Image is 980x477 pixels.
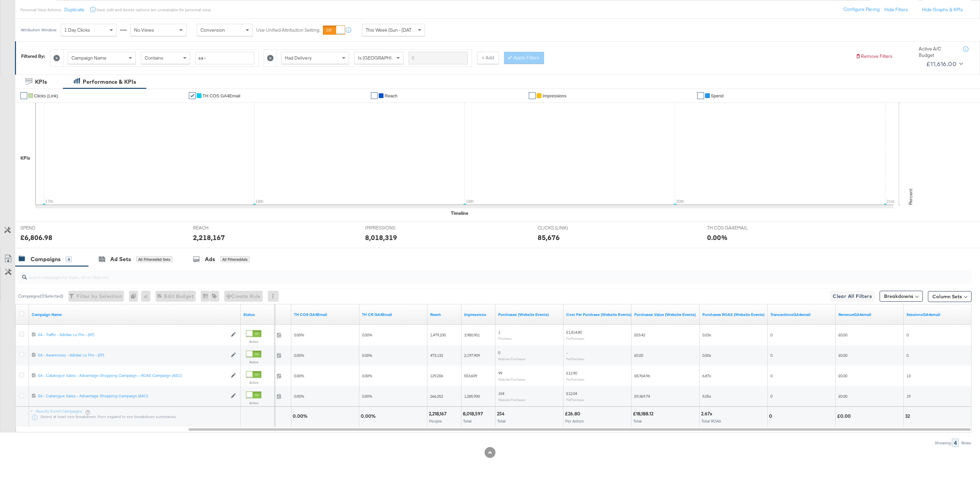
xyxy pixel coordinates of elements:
[409,52,468,64] input: Enter a search term
[294,373,304,378] span: 0.00%
[371,92,378,99] a: ✔
[362,332,372,337] span: 0.00%
[32,312,238,317] a: Your campaign name.
[701,418,721,424] span: Total ROAS
[906,312,969,317] a: Describe this metric
[463,418,472,424] span: Total
[497,418,506,424] span: Total
[961,441,971,445] div: Rows
[285,55,312,61] span: Had Delivery
[905,413,912,419] div: 32
[362,353,372,358] span: 0.00%
[538,225,589,231] span: CLICKS (LINK)
[770,353,772,358] span: 0
[906,353,909,358] span: 0
[837,413,853,419] div: £0.00
[634,373,650,378] span: £8,764.96
[38,393,227,399] a: SA - Catalogue Sales - Advantage Shopping Campaign (ASC)
[707,233,728,242] div: 0.00%
[362,312,425,317] a: TH CR GA4Email
[634,353,643,358] span: £0.00
[136,256,173,263] div: All Filtered Ad Sets
[243,312,272,317] a: Shows the current state of your Ad Campaign.
[464,312,493,317] a: The number of times your ad was served. On mobile apps an ad is counted as served the first time ...
[542,93,566,98] span: Impressions
[202,93,240,98] span: TH COS GA4Email
[31,255,61,263] div: Campaigns
[20,28,57,32] div: Attribution Window:
[566,370,577,376] span: £12.90
[529,92,536,99] a: ✔
[922,6,963,13] button: Hide Graphs & KPIs
[96,7,211,13] div: Save, edit and delete options are unavailable for personal view.
[906,373,911,378] span: 13
[566,391,577,396] span: £12.04
[908,189,914,205] text: Percent
[565,418,584,424] span: Per Action
[20,92,27,99] a: ✔
[838,394,847,399] span: £0.00
[429,411,448,417] div: 2,218,167
[924,59,964,69] button: £11,616.00
[64,6,84,13] button: Duplicate
[707,225,758,231] span: TH COS GA4EMAIL
[880,291,923,302] button: Breakdowns
[200,27,225,33] span: Conversion
[464,394,480,399] span: 1,285,900
[565,411,582,417] div: £26.80
[498,357,526,361] sub: Website Purchases
[498,330,500,335] span: 1
[246,401,261,405] label: Active
[246,380,261,385] label: Active
[294,312,357,317] a: TH COS GA4Email
[246,360,261,364] label: Active
[498,350,500,355] span: 0
[294,394,304,399] span: 0.00%
[246,339,261,344] label: Active
[430,394,443,399] span: 266,252
[294,332,304,337] span: 0.00%
[193,225,244,231] span: REACH
[497,411,507,417] div: 254
[294,353,304,358] span: 0.00%
[451,210,468,217] div: Timeline
[952,439,959,447] div: 4
[21,53,45,60] div: Filtered By:
[839,3,884,16] button: Configure Pacing
[430,373,443,378] span: 129,206
[538,233,560,242] div: 85,676
[18,293,63,299] div: Campaigns ( 0 Selected)
[926,59,957,69] div: £11,616.00
[189,92,196,99] a: ✔
[702,353,711,358] span: 0.00x
[566,357,584,361] sub: Per Purchase
[566,377,584,381] sub: Per Purchase
[634,394,650,399] span: £9,369.74
[365,233,397,242] div: 8,018,319
[362,394,372,399] span: 0.00%
[71,55,107,61] span: Campaign Name
[256,27,320,33] label: Use Unified Attribution Setting:
[429,418,442,424] span: People
[702,332,711,337] span: 0.03x
[38,332,227,338] a: SA - Traffic - Adidas Lo Pro - (SF)
[38,332,227,337] div: SA - Traffic - Adidas Lo Pro - (SF)
[919,46,956,58] div: Active A/C Budget
[464,332,480,337] span: 3,980,901
[566,330,582,335] span: £1,814.80
[833,292,872,301] span: Clear All Filters
[566,336,584,340] sub: Per Purchase
[195,52,254,64] input: Enter a search term
[566,398,584,402] sub: Per Purchase
[498,336,511,340] sub: Purchase
[193,233,225,242] div: 2,218,167
[463,411,485,417] div: 8,018,597
[838,373,847,378] span: £0.00
[702,394,711,399] span: 5.05x
[566,350,568,355] span: -
[838,332,847,337] span: £0.00
[928,291,971,302] button: Column Sets
[430,353,443,358] span: 473,132
[20,225,71,231] span: SPEND
[66,256,72,263] div: 4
